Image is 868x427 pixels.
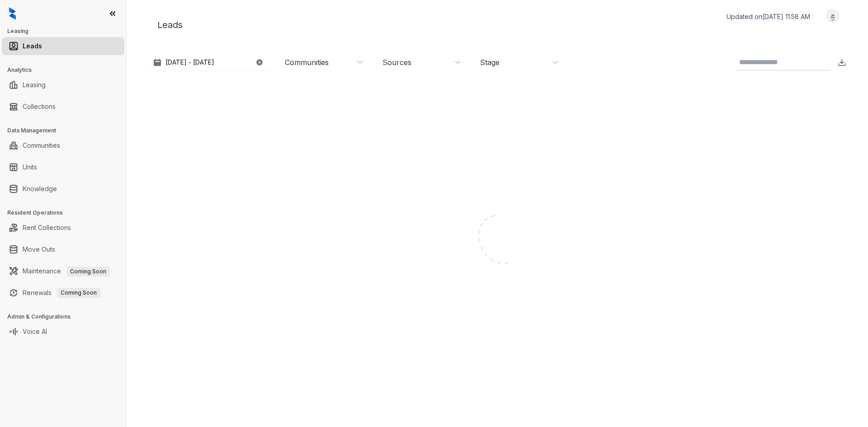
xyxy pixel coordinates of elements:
h3: Data Management [7,127,126,135]
div: Loading... [481,286,514,296]
span: Coming Soon [57,288,100,298]
li: Voice AI [2,323,124,341]
h3: Resident Operations [7,209,126,217]
img: UserAvatar [826,11,839,21]
li: Maintenance [2,262,124,280]
a: Leasing [23,76,46,94]
li: Renewals [2,284,124,302]
div: Sources [382,57,411,67]
p: Updated on [DATE] 11:58 AM [726,12,810,21]
img: Download [837,58,846,67]
a: RenewalsComing Soon [23,284,100,302]
button: [DATE] - [DATE] [148,54,270,70]
a: Rent Collections [23,219,71,237]
li: Units [2,158,124,176]
a: Collections [23,98,56,116]
li: Leads [2,37,124,55]
a: Voice AI [23,323,47,341]
img: logo [9,7,16,20]
div: Communities [285,57,329,67]
p: [DATE] - [DATE] [165,58,214,67]
h3: Admin & Configurations [7,313,126,321]
li: Leasing [2,76,124,94]
div: Stage [480,57,500,67]
a: Units [23,158,37,176]
li: Move Outs [2,240,124,258]
a: Leads [23,37,42,55]
li: Rent Collections [2,219,124,237]
a: Move Outs [23,240,55,258]
h3: Leasing [7,27,126,35]
div: Leads [148,9,846,41]
a: Knowledge [23,180,57,198]
li: Collections [2,98,124,116]
h3: Analytics [7,66,126,74]
li: Knowledge [2,180,124,198]
li: Communities [2,136,124,155]
span: Coming Soon [66,267,110,277]
img: Loader [452,196,542,286]
a: Communities [23,136,60,155]
img: SearchIcon [820,58,828,66]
